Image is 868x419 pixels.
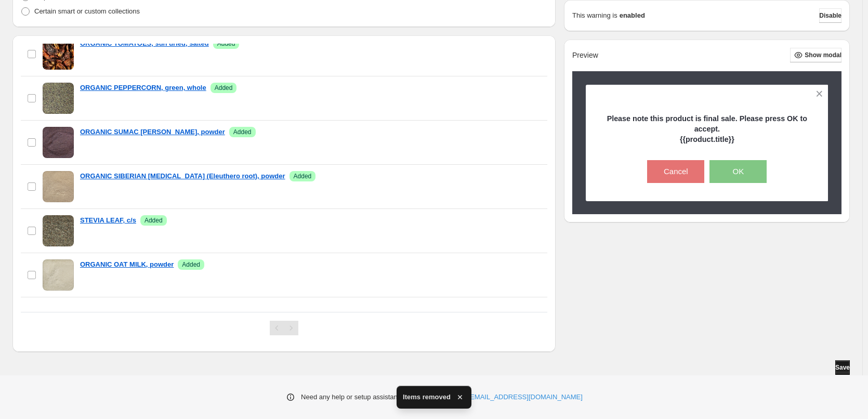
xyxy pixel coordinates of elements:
img: ORGANIC PEPPERCORN, green, whole [43,83,74,114]
span: Added [215,84,233,92]
span: Added [144,216,163,225]
button: Save [835,360,850,375]
strong: enabled [620,10,645,21]
nav: Pagination [270,321,298,335]
img: STEVIA LEAF, c/s [43,215,74,246]
span: Items removed [403,392,451,402]
a: ORGANIC PEPPERCORN, green, whole [80,83,206,93]
button: Show modal [790,48,841,62]
h2: Preview [572,51,598,60]
p: This warning is [572,10,617,21]
img: ORGANIC SUMAC BERRY, powder [43,127,74,158]
strong: Please note this product is final sale. Please press OK to accept. [607,114,807,133]
img: ORGANIC SIBERIAN GINSENG (Eleuthero root), powder [43,171,74,202]
button: Cancel [647,160,704,183]
span: Added [182,260,200,269]
a: ORGANIC OAT MILK, powder [80,259,174,270]
button: Disable [819,8,841,23]
span: Added [217,40,235,48]
a: STEVIA LEAF, c/s [80,215,136,226]
p: Certain smart or custom collections [34,6,140,17]
a: ORGANIC SIBERIAN [MEDICAL_DATA] (Eleuthero root), powder [80,171,285,181]
span: Disable [819,11,841,20]
strong: {{product.title}} [680,135,734,143]
a: ORGANIC SUMAC [PERSON_NAME], powder [80,127,225,137]
a: ORGANIC TOMATOES, sun dried, salted [80,38,209,49]
span: Added [233,128,252,136]
a: [EMAIL_ADDRESS][DOMAIN_NAME] [468,392,583,402]
span: Save [835,363,850,372]
span: Show modal [805,51,841,59]
img: ORGANIC OAT MILK, powder [43,259,74,291]
span: Added [294,172,312,180]
button: OK [709,160,767,183]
